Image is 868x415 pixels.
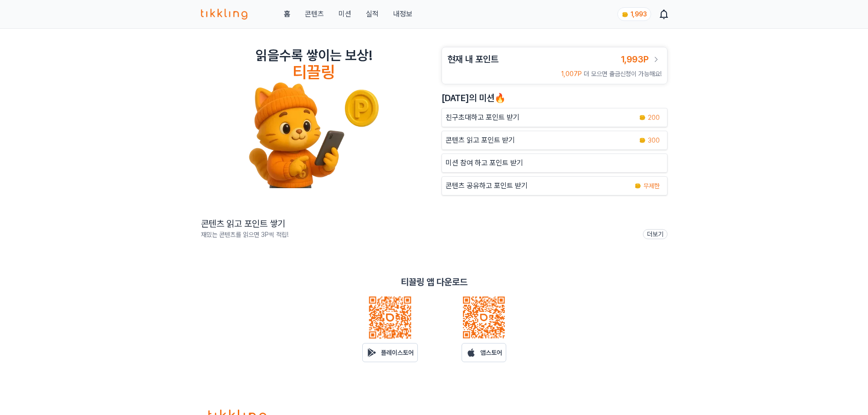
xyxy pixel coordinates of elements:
p: 플레이스토어 [381,348,414,357]
span: 300 [648,136,660,145]
p: 콘텐츠 공유하고 포인트 받기 [446,180,528,191]
img: tikkling_character [248,82,380,188]
img: 티끌링 [201,9,248,20]
a: 1,993P [621,53,662,66]
a: 콘텐츠 읽고 포인트 받기 coin 300 [442,131,668,150]
a: 실적 [366,9,379,20]
img: coin [639,137,646,144]
a: 내정보 [393,9,412,20]
button: 미션 참여 하고 포인트 받기 [442,154,668,173]
button: 친구초대하고 포인트 받기 coin 200 [442,108,668,127]
span: 1,993 [631,10,647,18]
img: coin [634,182,642,190]
p: 친구초대하고 포인트 받기 [446,112,519,123]
button: 미션 [339,9,351,20]
img: qrcode_ios [462,296,506,339]
p: 앱스토어 [480,348,502,357]
a: 콘텐츠 공유하고 포인트 받기 coin 무제한 [442,176,668,195]
p: 재밌는 콘텐츠를 읽으면 3P씩 적립! [201,230,288,239]
p: 미션 참여 하고 포인트 받기 [446,158,523,169]
img: coin [639,114,646,121]
span: 더 모으면 출금신청이 가능해요! [584,70,662,77]
a: 더보기 [643,229,668,239]
h2: [DATE]의 미션🔥 [442,92,668,104]
a: coin 1,993 [617,7,649,21]
span: 1,007P [561,70,582,77]
h3: 현재 내 포인트 [447,53,498,66]
span: 1,993P [621,54,649,65]
p: 티끌링 앱 다운로드 [401,276,467,288]
h2: 읽을수록 쌓이는 보상! [256,47,372,63]
a: 홈 [284,9,290,20]
span: 무제한 [643,181,660,190]
p: 콘텐츠 읽고 포인트 받기 [446,135,515,146]
h2: 콘텐츠 읽고 포인트 쌓기 [201,217,288,230]
h4: 티끌링 [293,63,335,82]
img: coin [621,11,629,18]
a: 플레이스토어 [362,343,418,362]
a: 콘텐츠 [305,9,324,20]
span: 200 [648,113,660,122]
img: qrcode_android [368,296,412,339]
a: 앱스토어 [462,343,506,362]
